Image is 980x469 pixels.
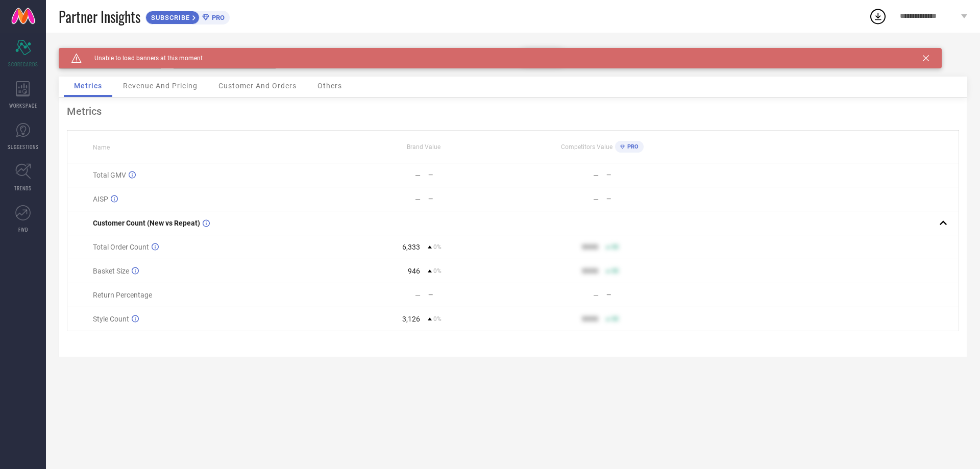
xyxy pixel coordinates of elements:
span: Brand Value [407,143,440,151]
div: 9999 [582,243,598,251]
span: Name [93,144,110,151]
div: 3,126 [402,315,420,323]
span: SUGGESTIONS [8,143,39,151]
span: Customer And Orders [218,82,297,90]
div: — [415,195,421,203]
div: — [606,171,691,179]
span: Basket Size [93,267,129,275]
span: Customer Count (New vs Repeat) [93,219,200,227]
div: — [593,171,599,179]
a: SUBSCRIBEPRO [145,8,230,24]
div: — [428,195,512,203]
div: 946 [408,267,420,275]
span: 50 [611,243,619,251]
span: 50 [611,315,619,323]
span: PRO [625,143,639,150]
span: Partner Insights [59,6,140,27]
span: WORKSPACE [9,102,37,109]
span: Revenue And Pricing [123,82,198,90]
span: AISP [93,195,108,203]
div: — [606,195,691,203]
span: Metrics [74,82,102,90]
div: 9999 [582,315,598,323]
span: 0% [433,243,442,251]
div: — [606,291,691,299]
span: Total Order Count [93,243,149,251]
span: SUBSCRIBE [146,14,192,21]
div: Brand [59,48,161,55]
span: TRENDS [14,184,32,192]
div: — [593,291,599,299]
div: — [415,171,421,179]
span: Competitors Value [561,143,612,151]
span: 0% [433,315,442,323]
div: Open download list [869,7,887,26]
div: — [593,195,599,203]
span: Others [317,82,342,90]
span: 0% [433,267,442,275]
div: — [428,171,512,179]
div: 9999 [582,267,598,275]
span: Unable to load banners at this moment [82,55,203,62]
div: Metrics [67,105,959,117]
span: FWD [18,226,28,233]
span: Total GMV [93,171,126,179]
span: 50 [611,267,619,275]
span: SCORECARDS [8,60,38,68]
span: Return Percentage [93,291,152,299]
div: 6,333 [402,243,420,251]
span: Style Count [93,315,129,323]
div: — [415,291,421,299]
span: PRO [209,14,225,21]
div: — [428,291,512,299]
